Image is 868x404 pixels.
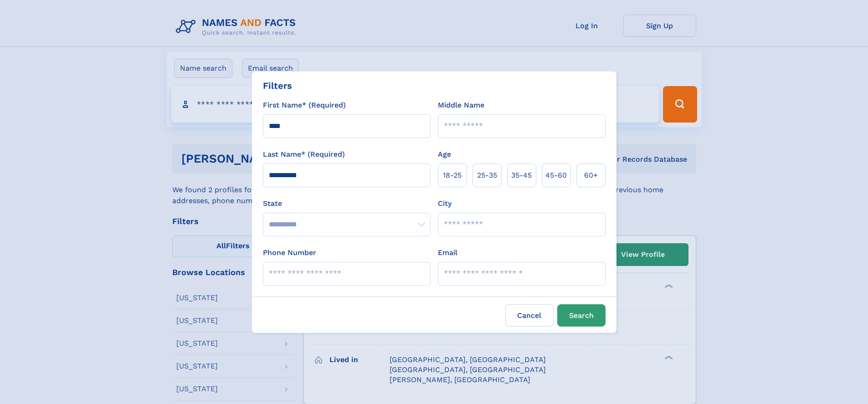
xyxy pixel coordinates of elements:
[263,149,345,160] label: Last Name* (Required)
[263,247,316,258] label: Phone Number
[438,247,457,258] label: Email
[438,198,452,209] label: City
[443,170,462,181] span: 18‑25
[263,100,346,111] label: First Name* (Required)
[557,304,606,327] button: Search
[263,79,292,92] div: Filters
[511,170,532,181] span: 35‑45
[584,170,598,181] span: 60+
[438,100,484,111] label: Middle Name
[545,170,567,181] span: 45‑60
[477,170,497,181] span: 25‑35
[263,198,431,209] label: State
[505,304,554,327] label: Cancel
[438,149,451,160] label: Age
